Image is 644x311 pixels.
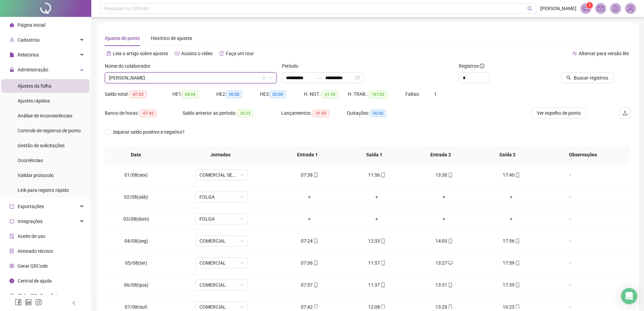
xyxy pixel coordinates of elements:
div: - [550,303,590,311]
span: -07:42 [140,110,157,117]
span: Atestado técnico [18,248,53,254]
div: 07:57 [281,281,338,289]
label: Período [282,62,303,70]
span: 06/08(qua) [124,282,148,288]
div: - [550,281,590,289]
sup: 1 [586,2,593,9]
span: sync [9,219,14,224]
span: swap [572,51,577,56]
span: lock [9,67,14,72]
span: Página inicial [18,22,45,28]
span: filter [262,76,266,80]
span: Gestão de solicitações [18,143,65,148]
span: left [72,301,76,305]
span: Ajustes rápidos [18,98,50,104]
th: Data [105,146,167,164]
span: Análise de inconsistências [18,113,72,118]
div: + [483,193,540,201]
th: Jornadas [167,146,274,164]
span: Central de ajuda [18,278,52,284]
div: H. TRAB.: [348,90,405,98]
span: mobile [380,283,385,287]
button: Buscar registros [561,72,614,83]
span: Faltas: [405,91,421,97]
span: Clube QR - Beneficios [18,293,62,298]
th: Entrada 1 [274,146,341,164]
span: facebook [15,299,22,306]
span: mobile [313,261,318,265]
span: mobile [515,283,520,287]
span: EDNEI KAUÃ FARIA COSTA [109,73,272,83]
div: 07:38 [281,171,338,179]
div: 13:31 [416,281,472,289]
span: mobile [515,261,520,265]
span: Gerar QRCode [18,263,48,269]
span: 08:04 [182,91,198,98]
label: Nome do colaborador [105,62,155,70]
span: mail [598,5,604,12]
span: qrcode [9,264,14,268]
span: mobile [313,173,318,177]
div: Banco de horas: [105,109,183,117]
span: 30:25 [237,110,253,117]
div: 12:33 [349,237,405,245]
span: bell [613,5,619,12]
span: youtube [175,51,180,56]
span: Integrações [18,219,43,224]
th: Observações [541,146,625,164]
span: Separar saldo positivo e negativo? [110,128,187,136]
div: - [550,193,590,201]
div: + [349,193,405,201]
span: swap-right [317,75,323,81]
span: mobile [515,305,520,309]
span: mobile [380,261,385,265]
span: 00:00 [370,110,386,117]
span: history [219,51,224,56]
div: Quitações: [347,109,412,117]
span: Leia o artigo sobre ajustes [113,51,168,56]
span: 107:02 [369,91,387,98]
span: mobile [447,173,453,177]
th: Saída 1 [341,146,407,164]
div: + [483,215,540,223]
span: gift [9,293,14,298]
div: 11:37 [349,281,405,289]
div: - [550,171,590,179]
div: 16:23 [483,303,540,311]
span: mobile [515,239,520,243]
div: Open Intercom Messenger [621,288,637,304]
span: Alternar para versão lite [579,51,629,56]
span: COMERCIAL [199,258,244,268]
span: linkedin [25,299,32,306]
div: 14:03 [416,237,472,245]
div: 11:56 [349,171,405,179]
div: 12:08 [349,303,405,311]
span: mobile [313,305,318,309]
span: Relatórios [18,52,39,58]
div: 07:24 [281,237,338,245]
span: solution [9,249,14,253]
div: - [550,259,590,267]
div: 13:27 [416,259,472,267]
span: Ocorrências [18,158,43,163]
span: 02/08(sáb) [124,194,148,200]
span: home [9,23,14,27]
span: Administração [18,67,48,72]
span: Buscar registros [574,74,608,82]
span: -31:05 [312,110,329,117]
span: search [566,75,571,80]
span: Controle de registros de ponto [18,128,81,133]
span: COMERCIAL SEXTA FEIRA [199,170,244,180]
div: + [281,193,338,201]
span: 1 [589,3,591,8]
span: mobile [447,283,453,287]
div: - [550,215,590,223]
span: 07/08(qui) [125,304,147,310]
span: mobile [380,173,385,177]
div: + [416,215,472,223]
span: info-circle [9,279,14,283]
div: HE 3: [260,90,304,98]
span: file-text [106,51,111,56]
span: mobile [380,305,385,309]
span: info-circle [480,64,484,68]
